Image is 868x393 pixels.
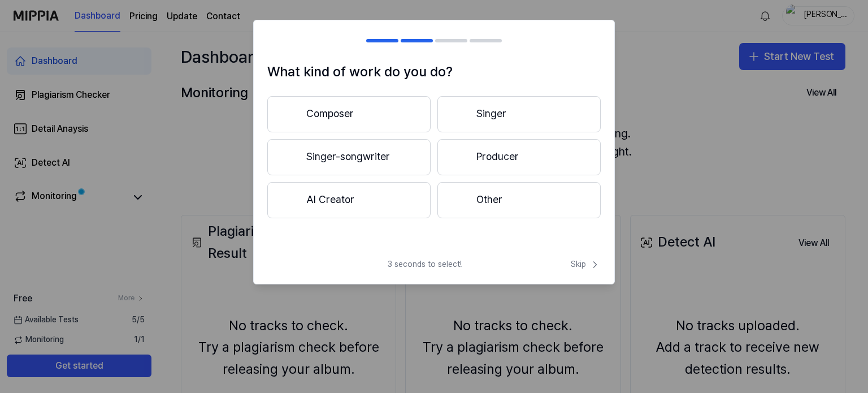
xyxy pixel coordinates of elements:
[267,182,431,218] button: AI Creator
[267,96,431,132] button: Composer
[568,259,601,270] button: Skip
[267,139,431,175] button: Singer-songwriter
[437,182,601,218] button: Other
[571,259,601,270] span: Skip
[267,61,601,83] h1: What kind of work do you do?
[388,259,462,270] span: 3 seconds to select!
[437,96,601,132] button: Singer
[437,139,601,175] button: Producer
